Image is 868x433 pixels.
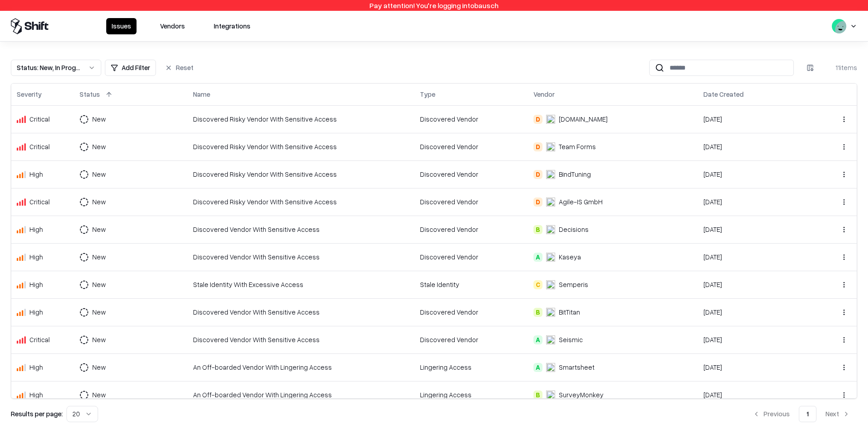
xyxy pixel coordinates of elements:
[546,335,555,344] img: Seismic
[546,363,555,372] img: Smartsheet
[80,387,122,403] button: New
[559,252,581,262] div: Kaseya
[160,60,199,76] button: Reset
[533,363,542,372] div: A
[546,280,555,289] img: Semperis
[29,280,43,289] div: High
[703,390,806,400] div: [DATE]
[546,198,555,207] img: Agile-IS GmbH
[29,390,43,400] div: High
[29,335,50,344] div: Critical
[546,225,555,234] img: Decisions
[193,390,409,400] div: An Off-boarded Vendor With Lingering Access
[703,252,806,262] div: [DATE]
[559,197,603,207] div: Agile-IS GmbH
[533,142,542,151] div: D
[703,225,806,234] div: [DATE]
[92,142,106,151] div: New
[799,406,816,422] button: 1
[533,253,542,262] div: A
[533,89,555,99] div: Vendor
[193,89,210,99] div: Name
[559,390,604,400] div: SurveyMonkey
[193,169,409,179] div: Discovered Risky Vendor With Sensitive Access
[703,362,806,372] div: [DATE]
[559,114,608,124] div: [DOMAIN_NAME]
[420,362,523,372] div: Lingering Access
[155,18,190,34] button: Vendors
[92,280,106,289] div: New
[29,114,50,124] div: Critical
[559,225,589,234] div: Decisions
[193,280,409,289] div: Stale Identity With Excessive Access
[546,170,555,179] img: BindTuning
[193,197,409,207] div: Discovered Risky Vendor With Sensitive Access
[29,225,43,234] div: High
[92,114,106,124] div: New
[533,170,542,179] div: D
[17,89,42,99] div: Severity
[745,406,857,422] nav: pagination
[80,304,122,320] button: New
[420,252,523,262] div: Discovered Vendor
[80,277,122,293] button: New
[533,335,542,344] div: A
[193,362,409,372] div: An Off-boarded Vendor With Lingering Access
[546,253,555,262] img: Kaseya
[106,18,137,34] button: Issues
[703,197,806,207] div: [DATE]
[92,169,106,179] div: New
[420,307,523,317] div: Discovered Vendor
[559,169,591,179] div: BindTuning
[703,114,806,124] div: [DATE]
[80,332,122,348] button: New
[92,307,106,317] div: New
[546,115,555,124] img: Draw.io
[92,362,106,372] div: New
[533,391,542,400] div: B
[533,225,542,234] div: B
[420,390,523,400] div: Lingering Access
[703,335,806,344] div: [DATE]
[92,197,106,207] div: New
[80,249,122,265] button: New
[29,197,50,207] div: Critical
[420,197,523,207] div: Discovered Vendor
[29,307,43,317] div: High
[703,280,806,289] div: [DATE]
[703,169,806,179] div: [DATE]
[92,390,106,400] div: New
[546,142,555,151] img: Team Forms
[533,115,542,124] div: D
[17,63,81,72] div: Status : New, In Progress
[559,335,583,344] div: Seismic
[80,221,122,238] button: New
[420,280,523,289] div: Stale Identity
[703,142,806,151] div: [DATE]
[193,142,409,151] div: Discovered Risky Vendor With Sensitive Access
[92,335,106,344] div: New
[80,166,122,183] button: New
[533,198,542,207] div: D
[193,114,409,124] div: Discovered Risky Vendor With Sensitive Access
[420,114,523,124] div: Discovered Vendor
[11,409,63,419] p: Results per page:
[703,89,744,99] div: Date Created
[420,335,523,344] div: Discovered Vendor
[559,142,596,151] div: Team Forms
[193,307,409,317] div: Discovered Vendor With Sensitive Access
[80,89,100,99] div: Status
[80,194,122,210] button: New
[193,252,409,262] div: Discovered Vendor With Sensitive Access
[105,60,156,76] button: Add Filter
[193,335,409,344] div: Discovered Vendor With Sensitive Access
[193,225,409,234] div: Discovered Vendor With Sensitive Access
[80,139,122,155] button: New
[80,111,122,127] button: New
[29,362,43,372] div: High
[559,280,588,289] div: Semperis
[533,280,542,289] div: C
[29,142,50,151] div: Critical
[559,362,594,372] div: Smartsheet
[420,142,523,151] div: Discovered Vendor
